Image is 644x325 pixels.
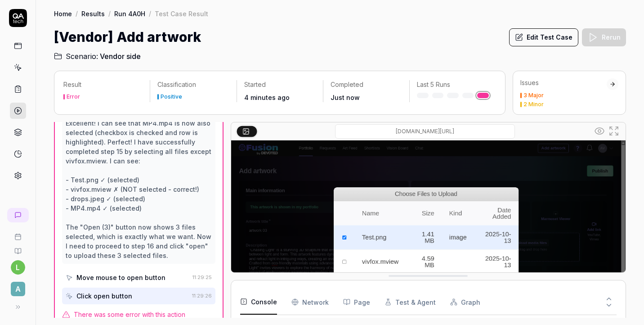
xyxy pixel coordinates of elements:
[155,9,208,18] div: Test Case Result
[157,80,229,89] p: Classification
[192,274,212,280] time: 11:29:25
[523,102,544,107] div: 2 Minor
[62,288,215,304] button: Click open button11:29:26
[4,226,32,240] a: Book a call with us
[509,28,578,46] button: Edit Test Case
[244,80,316,89] p: Started
[331,94,360,101] time: Just now
[76,9,78,18] div: /
[520,78,607,87] div: Issues
[62,269,215,286] button: Move mouse to open button11:29:25
[11,282,25,296] span: A
[100,51,141,62] span: Vendor side
[76,291,132,301] div: Click open button
[244,94,290,101] time: 4 minutes ago
[240,289,277,315] button: Console
[108,9,111,18] div: /
[161,94,182,99] div: Positive
[76,273,165,282] div: Move mouse to open button
[63,80,143,89] p: Result
[81,9,105,18] a: Results
[54,51,141,62] a: Scenario:Vendor side
[4,275,32,298] button: A
[7,208,29,222] a: New conversation
[291,289,329,315] button: Network
[417,80,489,89] p: Last 5 Runs
[607,124,621,138] button: Open in full screen
[67,94,80,99] div: Error
[192,293,212,299] time: 11:29:26
[74,310,185,319] span: There was some error with this action
[54,27,201,47] h1: [Vendor] Add artwork
[523,93,544,98] div: 3 Major
[4,240,32,255] a: Documentation
[11,260,25,275] button: l
[592,124,607,138] button: Show all interative elements
[64,51,98,62] span: Scenario:
[582,28,626,46] button: Rerun
[66,118,212,260] div: Excellent! I can see that MP4.mp4 is now also selected (checkbox is checked and row is highlighte...
[385,289,436,315] button: Test & Agent
[114,9,145,18] a: Run 4A0H
[343,289,370,315] button: Page
[331,80,402,89] p: Completed
[54,9,72,18] a: Home
[149,9,151,18] div: /
[450,289,480,315] button: Graph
